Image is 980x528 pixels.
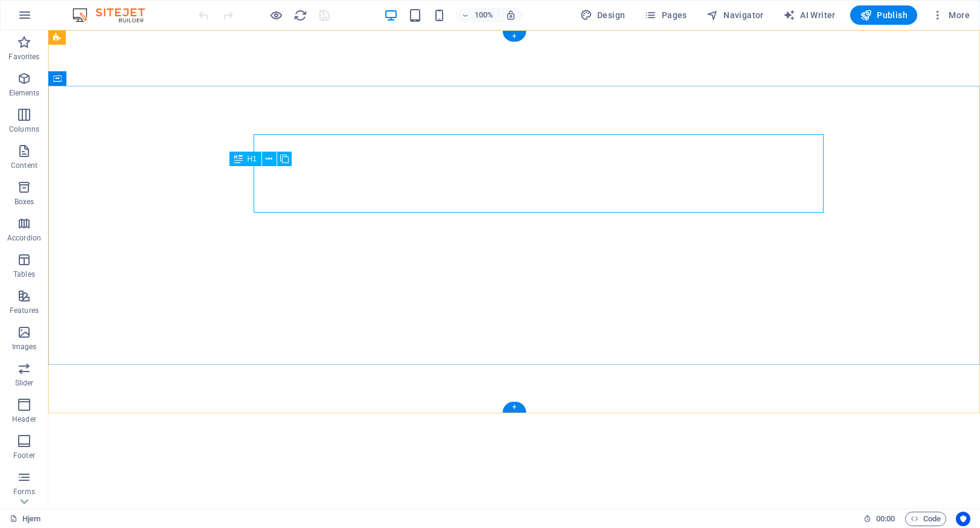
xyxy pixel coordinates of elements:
p: Boxes [14,197,34,207]
h6: Session time [863,512,895,526]
span: Design [580,9,626,21]
p: Slider [15,378,34,388]
p: Elements [9,88,40,98]
div: + [502,31,526,42]
span: Navigator [706,9,764,21]
a: Click to cancel selection. Double-click to open Pages [10,512,40,526]
button: Code [905,512,946,526]
div: Design (Ctrl+Alt+Y) [575,5,630,25]
span: Publish [860,9,908,21]
p: Images [12,342,37,352]
span: More [932,9,970,21]
p: Content [11,161,37,170]
button: Pages [639,5,691,25]
p: Forms [13,487,35,497]
p: Features [10,306,39,315]
button: 100% [456,8,499,22]
div: + [502,402,526,413]
span: H1 [248,155,257,163]
p: Columns [9,124,39,134]
button: Navigator [702,5,769,25]
button: Design [575,5,630,25]
p: Accordion [7,233,41,243]
span: Pages [644,9,687,21]
span: : [885,514,886,523]
span: Code [911,512,941,526]
button: More [927,5,975,25]
p: Footer [13,451,35,460]
span: 00 00 [876,512,895,526]
button: Click here to leave preview mode and continue editing [269,8,283,22]
button: AI Writer [778,5,841,25]
p: Header [12,414,36,424]
span: AI Writer [783,9,836,21]
button: Usercentrics [956,512,970,526]
i: On resize automatically adjust zoom level to fit chosen device. [505,10,516,21]
i: Reload page [293,8,307,22]
button: Publish [850,5,917,25]
h6: 100% [474,8,493,22]
img: Editor Logo [69,8,160,22]
button: reload [293,8,307,22]
p: Favorites [8,52,39,62]
p: Tables [13,269,35,279]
